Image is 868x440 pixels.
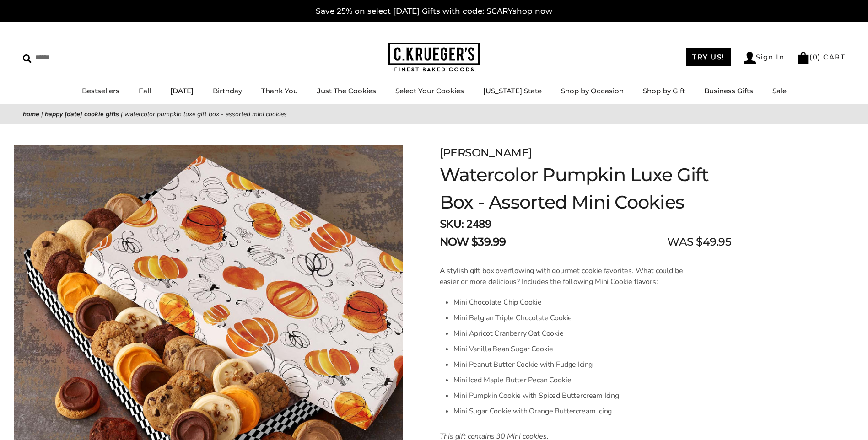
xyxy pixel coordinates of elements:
[440,217,464,231] strong: SKU:
[744,52,756,64] img: Account
[453,403,690,419] li: Mini Sugar Cookie with Orange Buttercream Icing
[261,86,298,95] a: Thank You
[453,357,690,372] li: Mini Peanut Butter Cookie with Fudge Icing
[772,86,787,95] a: Sale
[388,43,480,72] img: C.KRUEGER'S
[124,110,287,118] span: Watercolor Pumpkin Luxe Gift Box - Assorted Mini Cookies
[440,145,732,161] div: [PERSON_NAME]
[440,265,690,287] p: A stylish gift box overflowing with gourmet cookie favorites. What could be easier or more delici...
[453,326,690,341] li: Mini Apricot Cranberry Oat Cookie
[797,52,809,64] img: Bag
[316,6,552,16] a: Save 25% on select [DATE] Gifts with code: SCARYshop now
[744,52,785,64] a: Sign In
[170,86,194,95] a: [DATE]
[23,109,845,119] nav: breadcrumbs
[139,86,151,95] a: Fall
[45,110,119,118] a: Happy [DATE] Cookie Gifts
[483,86,542,95] a: [US_STATE] State
[643,86,685,95] a: Shop by Gift
[813,53,818,61] span: 0
[512,6,552,16] span: shop now
[453,372,690,388] li: Mini Iced Maple Butter Pecan Cookie
[440,161,732,216] h1: Watercolor Pumpkin Luxe Gift Box - Assorted Mini Cookies
[41,110,43,118] span: |
[213,86,242,95] a: Birthday
[121,110,123,118] span: |
[686,48,731,66] a: TRY US!
[453,295,690,310] li: Mini Chocolate Chip Cookie
[453,310,690,326] li: Mini Belgian Triple Chocolate Cookie
[23,54,32,63] img: Search
[82,86,119,95] a: Bestsellers
[466,217,491,231] span: 2489
[23,110,39,118] a: Home
[23,50,132,64] input: Search
[317,86,376,95] a: Just The Cookies
[797,53,845,61] a: (0) CART
[667,234,731,250] span: WAS $49.95
[395,86,464,95] a: Select Your Cookies
[561,86,624,95] a: Shop by Occasion
[440,234,506,250] span: NOW $39.99
[704,86,753,95] a: Business Gifts
[453,341,690,357] li: Mini Vanilla Bean Sugar Cookie
[453,388,690,403] li: Mini Pumpkin Cookie with Spiced Buttercream Icing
